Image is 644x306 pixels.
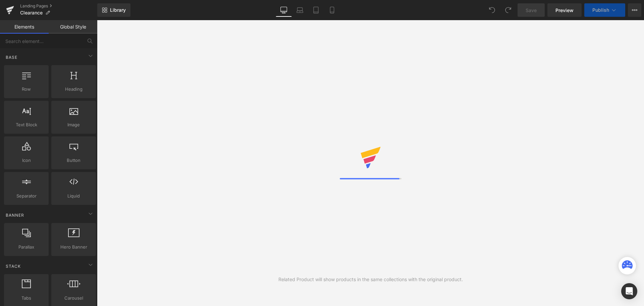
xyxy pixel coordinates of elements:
span: Stack [5,263,21,269]
span: Tabs [6,295,47,302]
a: Tablet [308,3,324,17]
span: Base [5,54,18,60]
span: Liquid [53,192,94,200]
div: Open Intercom Messenger [621,283,637,299]
button: Publish [584,3,625,17]
span: Save [526,7,537,14]
a: Global Style [49,20,97,34]
a: New Library [97,3,130,17]
a: Desktop [276,3,292,17]
a: Landing Pages [20,3,97,9]
button: More [628,3,641,17]
button: Undo [485,3,499,17]
a: Mobile [324,3,340,17]
span: Publish [592,7,609,13]
span: Clearance [20,10,43,15]
button: Redo [501,3,515,17]
span: Banner [5,212,25,218]
span: Text Block [6,121,47,128]
span: Preview [555,7,574,14]
span: Hero Banner [53,244,94,251]
span: Separator [6,192,47,200]
div: Related Product will show products in the same collections with the original product. [278,276,463,283]
span: Icon [6,157,47,164]
span: Library [110,7,126,13]
span: Button [53,157,94,164]
a: Laptop [292,3,308,17]
span: Row [6,86,47,93]
span: Image [53,121,94,128]
a: Preview [547,3,582,17]
span: Carousel [53,295,94,302]
span: Parallax [6,244,47,251]
span: Heading [53,86,94,93]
